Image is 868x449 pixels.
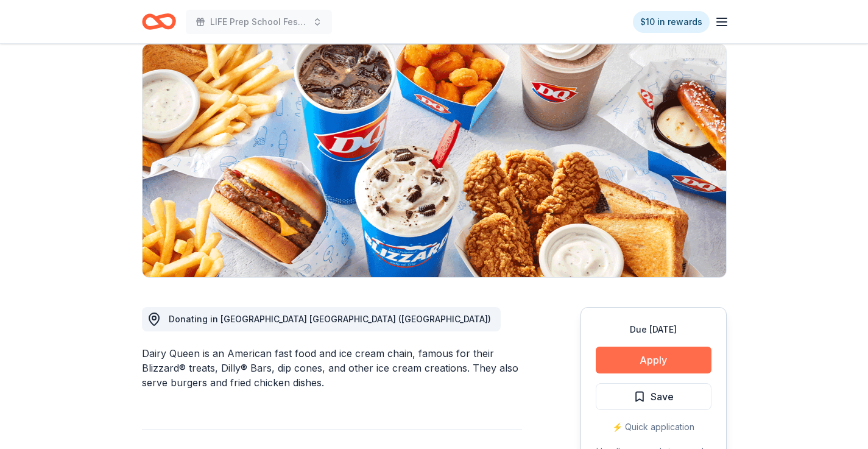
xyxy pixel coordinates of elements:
[210,15,308,29] span: LIFE Prep School Festival of Lights
[596,347,711,373] button: Apply
[596,420,711,434] div: ⚡️ Quick application
[596,383,711,410] button: Save
[596,322,711,337] div: Due [DATE]
[142,7,176,36] a: Home
[186,10,332,34] button: LIFE Prep School Festival of Lights
[143,44,726,277] img: Image for Dairy Queen
[633,11,710,33] a: $10 in rewards
[651,389,674,405] span: Save
[169,314,491,324] span: Donating in [GEOGRAPHIC_DATA] [GEOGRAPHIC_DATA] ([GEOGRAPHIC_DATA])
[142,346,522,390] div: Dairy Queen is an American fast food and ice cream chain, famous for their Blizzard® treats, Dill...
